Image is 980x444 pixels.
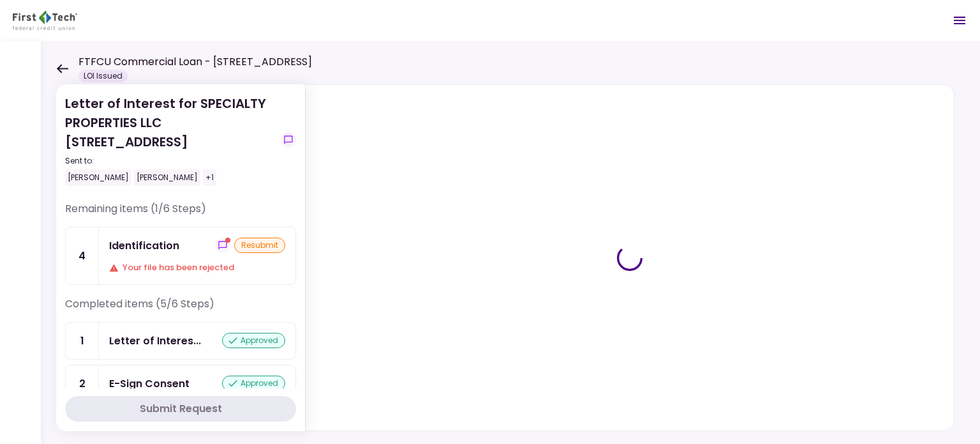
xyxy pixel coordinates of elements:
[281,132,296,148] button: show-messages
[66,323,99,359] div: 1
[234,238,285,253] div: resubmit
[215,238,230,253] button: show-messages
[65,169,131,186] div: [PERSON_NAME]
[222,376,285,391] div: approved
[13,11,77,30] img: Partner icon
[65,155,276,167] div: Sent to:
[203,169,216,186] div: +1
[66,365,99,402] div: 2
[65,365,296,402] a: 2E-Sign Consentapproved
[65,322,296,360] a: 1Letter of Interestapproved
[140,401,222,417] div: Submit Request
[65,227,296,285] a: 4Identificationshow-messagesresubmitYour file has been rejected
[65,94,276,186] div: Letter of Interest for SPECIALTY PROPERTIES LLC [STREET_ADDRESS]
[222,333,285,348] div: approved
[109,261,285,274] div: Your file has been rejected
[78,70,128,82] div: LOI Issued
[65,296,296,322] div: Completed items (5/6 Steps)
[109,376,189,392] div: E-Sign Consent
[109,333,201,349] div: Letter of Interest
[944,5,975,36] button: Open menu
[109,238,179,254] div: Identification
[134,169,200,186] div: [PERSON_NAME]
[78,54,312,70] h1: FTFCU Commercial Loan - [STREET_ADDRESS]
[66,227,99,284] div: 4
[65,396,296,422] button: Submit Request
[65,201,296,227] div: Remaining items (1/6 Steps)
